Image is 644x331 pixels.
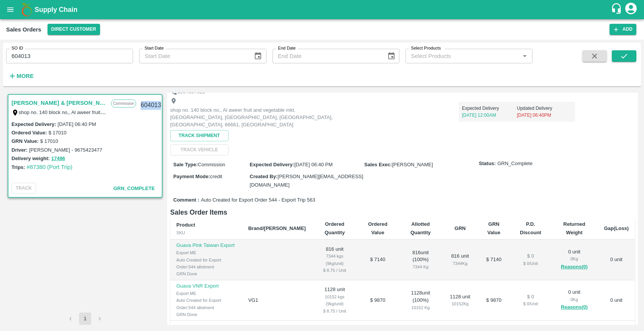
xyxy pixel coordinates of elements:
[368,221,388,235] b: Ordered Value
[598,240,635,280] td: 0 unit
[624,2,638,18] div: account of current user
[176,270,236,277] div: GRN Done
[176,249,236,256] div: Export ME
[11,164,25,170] label: Trips:
[318,293,352,308] div: 10152 kgs (9kg/unit)
[520,51,530,61] button: Open
[557,289,591,312] div: 0 unit
[19,109,432,115] label: shop no. 140 block no,, Al aweer fruit and vegetable mkt. [GEOGRAPHIC_DATA], [GEOGRAPHIC_DATA], [...
[19,2,34,17] img: logo
[273,49,381,63] input: End Date
[517,112,572,119] p: [DATE] 06:40PM
[520,221,541,235] b: P.D. Discount
[11,121,56,127] label: Expected Delivery :
[48,24,100,35] button: Select DC
[11,138,39,144] label: GRN Value:
[176,242,236,249] p: Guava Pink Taiwan Export
[139,49,248,63] input: Start Date
[176,311,236,318] div: GRN Done
[462,105,517,112] p: Expected Delivery
[79,313,91,325] button: page 1
[449,260,471,267] div: 7344 Kg
[173,174,210,179] label: Payment Mode :
[312,240,358,280] td: 816 unit
[563,221,585,235] b: Returned Weight
[384,49,399,63] button: Choose date
[2,1,19,18] button: open drawer
[318,267,352,274] div: $ 8.75 / Unit
[250,162,294,167] label: Expected Delivery :
[250,174,278,179] label: Created By :
[16,73,34,79] strong: More
[517,253,545,260] div: $ 0
[176,290,236,297] div: Export ME
[11,130,47,136] label: Ordered Value:
[176,283,236,290] p: Guava VNR Export
[6,25,41,35] div: Sales Orders
[63,313,107,325] nav: pagination navigation
[26,164,72,170] a: #87380 (Port Trip)
[34,4,611,15] a: Supply Chain
[170,130,228,141] button: Track Shipment
[250,174,363,188] span: [PERSON_NAME][EMAIL_ADDRESS][DOMAIN_NAME]
[6,49,133,63] input: Enter SO ID
[462,112,517,119] p: [DATE] 12:00AM
[408,51,517,61] input: Select Products
[455,225,466,231] b: GRN
[609,24,636,35] button: Add
[40,138,58,144] label: $ 17010
[487,221,500,235] b: GRN Value
[173,197,199,204] label: Comment :
[58,121,96,127] label: [DATE] 06:40 PM
[176,257,236,271] div: Auto Created for Export Order:544 allotment
[557,296,591,303] div: 0 Kg
[170,107,343,128] p: shop no. 140 block no,, Al aweer fruit and vegetable mkt. [GEOGRAPHIC_DATA], [GEOGRAPHIC_DATA], [...
[176,229,236,236] div: SKU
[278,45,296,51] label: End Date
[170,207,635,218] h6: Sales Order Items
[51,154,65,163] button: 17496
[48,130,66,136] label: $ 17010
[294,162,333,167] span: [DATE] 06:40 PM
[29,147,102,153] label: [PERSON_NAME] - 9675423477
[611,3,624,17] div: customer-support
[477,280,511,321] td: $ 9870
[517,300,545,307] div: $ 0 / Unit
[449,293,471,308] div: 1128 unit
[477,240,511,280] td: $ 7140
[404,304,437,311] div: 10152 Kg
[557,255,591,262] div: 0 Kg
[392,162,433,167] span: [PERSON_NAME]
[517,293,545,301] div: $ 0
[176,222,195,228] b: Product
[557,303,591,312] button: Reasons(0)
[357,280,398,321] td: $ 9870
[411,45,441,51] label: Select Products
[357,240,398,280] td: $ 7140
[604,225,629,231] b: Gap(Loss)
[479,160,496,167] label: Status:
[201,197,315,204] span: Auto Created for Export Order 544 - Export Trip 563
[325,221,345,235] b: Ordered Quantity
[242,280,312,321] td: VG1
[364,162,392,167] label: Sales Exec :
[449,253,471,267] div: 816 unit
[404,249,437,271] div: 816 unit ( 100 %)
[557,263,591,271] button: Reasons(0)
[145,45,164,51] label: Start Date
[11,147,28,153] label: Driver:
[557,248,591,271] div: 0 unit
[176,297,236,311] div: Auto Created for Export Order:544 allotment
[318,308,352,314] div: $ 8.75 / Unit
[210,174,222,179] span: credit
[598,280,635,321] td: 0 unit
[11,98,107,108] a: [PERSON_NAME] & [PERSON_NAME][DOMAIN_NAME].
[251,49,265,63] button: Choose date
[6,70,36,83] button: More
[111,99,136,108] p: Commission
[497,160,532,167] span: GRN_Complete
[198,162,225,167] span: Commission
[136,96,166,114] div: 604013
[404,263,437,270] div: 7344 Kg
[312,280,358,321] td: 1128 unit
